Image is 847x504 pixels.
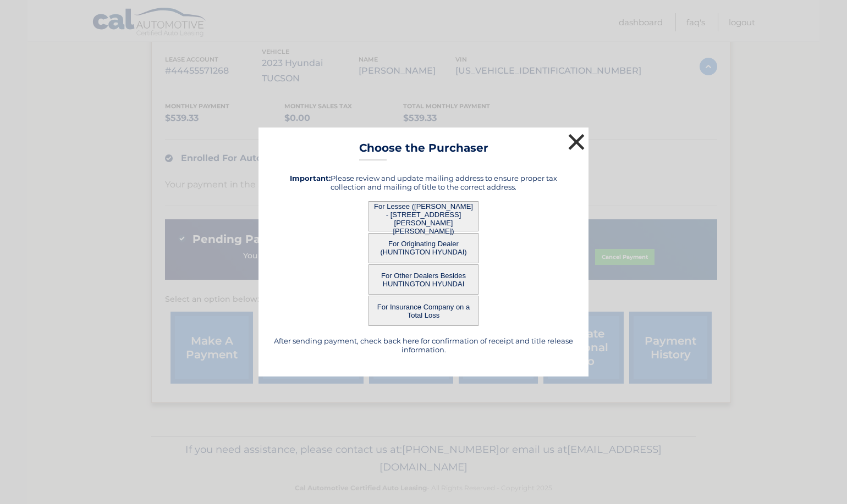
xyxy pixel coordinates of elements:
[369,201,479,231] button: For Lessee ([PERSON_NAME] - [STREET_ADDRESS][PERSON_NAME][PERSON_NAME])
[272,336,575,354] h5: After sending payment, check back here for confirmation of receipt and title release information.
[369,233,479,263] button: For Originating Dealer (HUNTINGTON HYUNDAI)
[359,141,488,160] h3: Choose the Purchaser
[565,131,587,153] button: ×
[369,296,479,326] button: For Insurance Company on a Total Loss
[290,174,331,182] strong: Important:
[369,264,479,295] button: For Other Dealers Besides HUNTINGTON HYUNDAI
[272,174,575,191] h5: Please review and update mailing address to ensure proper tax collection and mailing of title to ...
